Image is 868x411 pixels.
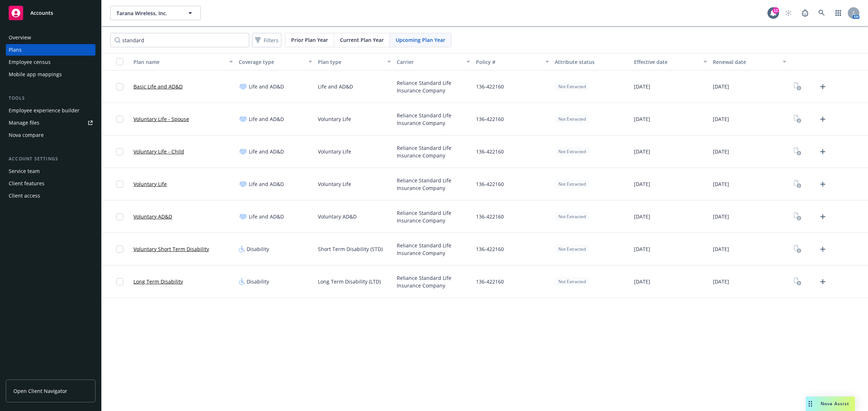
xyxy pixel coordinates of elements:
input: Toggle Row Selected [116,148,123,155]
span: [DATE] [634,245,650,253]
a: Manage files [6,117,95,129]
div: Plan name [133,58,225,66]
input: Toggle Row Selected [116,278,123,285]
a: Nova compare [6,129,95,141]
div: Client access [9,190,40,202]
span: 136-422160 [476,245,504,253]
span: 136-422160 [476,213,504,220]
button: Nova Assist [806,397,855,411]
span: Voluntary Life [318,180,351,188]
span: Accounts [30,10,53,16]
div: Overview [9,32,31,43]
div: Renewal date [713,58,778,66]
div: Account settings [6,155,95,163]
a: Voluntary AD&D [133,213,172,220]
div: Attribute status [555,58,628,66]
button: Tarana Wireless, Inc. [110,6,201,20]
span: 136-422160 [476,148,504,155]
div: Manage files [9,117,39,129]
span: Reliance Standard Life Insurance Company [397,79,470,94]
span: Reliance Standard Life Insurance Company [397,242,470,257]
span: Current Plan Year [340,36,384,44]
input: Search by name [110,33,249,47]
a: Voluntary Short Term Disability [133,245,209,253]
a: Upload Plan Documents [817,113,829,125]
div: Client features [9,178,44,189]
a: Start snowing [781,6,796,20]
div: Not Extracted [555,114,590,124]
span: [DATE] [634,148,650,155]
span: Reliance Standard Life Insurance Company [397,144,470,159]
span: Short Term Disability (STD) [318,245,383,253]
span: Open Client Navigator [13,387,67,395]
a: Long Term Disability [133,278,183,285]
a: Upload Plan Documents [817,211,829,222]
span: Filters [264,36,278,44]
button: Coverage type [236,53,315,70]
a: Employee experience builder [6,105,95,116]
span: Life and AD&D [318,83,353,90]
a: Client features [6,178,95,189]
div: Not Extracted [555,212,590,221]
a: Upload Plan Documents [817,146,829,157]
span: Life and AD&D [249,180,284,188]
a: View Plan Documents [792,113,804,125]
span: [DATE] [634,213,650,220]
span: 136-422160 [476,115,504,123]
a: Basic Life and AD&D [133,83,183,90]
span: [DATE] [713,148,729,155]
a: View Plan Documents [792,178,804,190]
a: Search [814,6,829,20]
a: Accounts [6,3,95,23]
button: Plan type [315,53,394,70]
div: Not Extracted [555,277,590,286]
span: Disability [247,278,269,285]
span: Reliance Standard Life Insurance Company [397,177,470,192]
a: Voluntary Life [133,180,167,188]
input: Toggle Row Selected [116,246,123,253]
div: Plans [9,44,22,56]
div: Effective date [634,58,699,66]
a: View Plan Documents [792,81,804,92]
button: Renewal date [710,53,789,70]
div: Tools [6,95,95,102]
span: Reliance Standard Life Insurance Company [397,112,470,127]
a: View Plan Documents [792,211,804,222]
span: 136-422160 [476,180,504,188]
div: Nova compare [9,129,44,141]
div: Not Extracted [555,82,590,91]
button: Policy # [473,53,552,70]
span: [DATE] [713,213,729,220]
div: Not Extracted [555,179,590,189]
a: View Plan Documents [792,146,804,157]
button: Attribute status [552,53,631,70]
a: Client access [6,190,95,202]
input: Toggle Row Selected [116,83,123,90]
button: Carrier [394,53,473,70]
div: Not Extracted [555,245,590,254]
span: Long Term Disability (LTD) [318,278,381,285]
span: [DATE] [634,180,650,188]
span: Life and AD&D [249,115,284,123]
div: Service team [9,165,40,177]
span: 136-422160 [476,83,504,90]
a: Upload Plan Documents [817,81,829,92]
span: Disability [247,245,269,253]
div: Carrier [397,58,462,66]
a: Upload Plan Documents [817,276,829,287]
a: Mobile app mappings [6,69,95,80]
span: Life and AD&D [249,148,284,155]
a: Employee census [6,56,95,68]
span: Prior Plan Year [291,36,328,44]
button: Filters [252,33,281,47]
div: 12 [773,7,779,14]
span: Voluntary AD&D [318,213,357,220]
input: Select all [116,58,123,65]
span: Tarana Wireless, Inc. [116,9,179,17]
div: Not Extracted [555,147,590,156]
span: [DATE] [713,278,729,285]
a: Switch app [831,6,846,20]
a: Upload Plan Documents [817,243,829,255]
a: Service team [6,165,95,177]
div: Policy # [476,58,541,66]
